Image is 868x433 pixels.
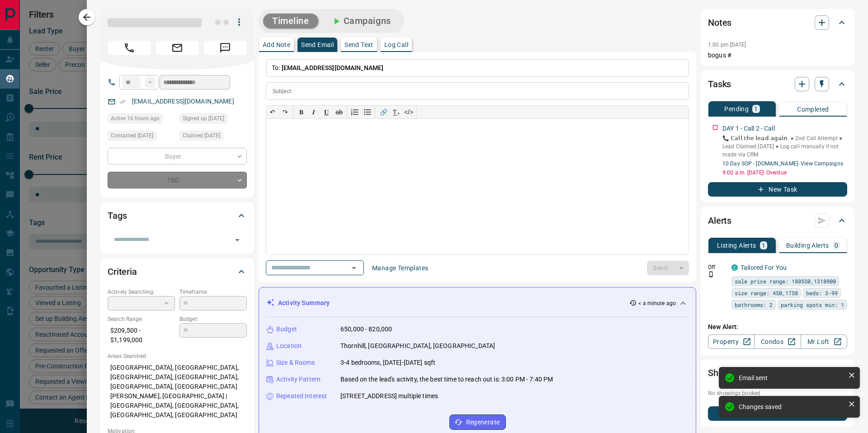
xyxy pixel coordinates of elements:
a: Condos [754,334,801,349]
p: Actively Searching: [108,288,175,296]
button: Manage Templates [367,261,434,275]
span: Active 16 hours ago [111,114,160,123]
button: Timeline [263,14,318,28]
p: Budget [276,325,297,334]
p: New Alert: [708,322,847,332]
button: Numbered list [349,106,361,118]
a: Tailored For You [741,264,787,271]
p: Building Alerts [786,242,829,249]
p: bogus # [708,51,847,60]
p: 650,000 - 820,000 [340,325,392,334]
div: condos.ca [731,264,738,271]
h2: Notes [708,15,731,30]
div: Criteria [108,261,247,282]
p: 1 [754,106,758,112]
span: sale price range: 188550,1318900 [735,277,836,286]
p: Activity Summary [278,298,330,308]
button: 𝐁 [295,106,307,118]
p: Listing Alerts [717,242,756,249]
button: Open [231,234,244,246]
button: New Showing [708,406,847,421]
div: Activity Summary< a minute ago [266,295,689,311]
div: Showings [708,362,847,384]
p: Add Note [263,42,290,48]
div: Tasks [708,73,847,95]
button: 𝑰 [307,106,320,118]
p: 3-4 bedrooms, [DATE]-[DATE] sqft [340,358,435,367]
p: Subject: [273,87,292,95]
h2: Tasks [708,77,731,91]
h2: Criteria [108,264,137,279]
div: Buyer [108,148,247,165]
button: 🔗 [377,106,390,118]
span: parking spots min: 1 [781,300,844,309]
svg: Push Notification Only [708,271,714,278]
p: Search Range: [108,315,175,323]
div: Mon Aug 11 2025 [108,131,175,143]
div: Tue Aug 12 2025 [108,113,175,126]
button: ↷ [279,106,292,118]
p: $209,500 - $1,199,000 [108,323,175,348]
p: No showings booked [708,389,847,397]
button: Campaigns [322,14,400,28]
p: To: [266,59,689,77]
div: Notes [708,12,847,33]
a: Mr.Loft [801,334,847,349]
div: Tags [108,205,247,226]
span: size range: 450,1758 [735,288,798,297]
p: Off [708,263,726,271]
p: Timeframe: [179,288,247,296]
div: Alerts [708,210,847,231]
div: Changes saved [739,403,844,410]
button: Bullet list [361,106,374,118]
p: Size & Rooms [276,358,315,367]
p: Activity Pattern [276,375,321,384]
button: 𝐔 [320,106,333,118]
p: < a minute ago [638,299,676,307]
p: Log Call [384,42,408,48]
p: Send Email [301,42,334,48]
a: [EMAIL_ADDRESS][DOMAIN_NAME] [132,98,234,105]
p: Completed [797,106,829,113]
p: 9:00 a.m. [DATE] - Overdue [722,169,847,177]
a: Property [708,334,755,349]
p: [GEOGRAPHIC_DATA], [GEOGRAPHIC_DATA], [GEOGRAPHIC_DATA], [GEOGRAPHIC_DATA], [GEOGRAPHIC_DATA], [G... [108,360,247,423]
p: DAY 1 - Call 2 - Call [722,124,775,133]
span: Message [203,41,247,55]
span: Call [108,41,151,55]
p: Thornhill, [GEOGRAPHIC_DATA], [GEOGRAPHIC_DATA] [340,341,495,351]
s: ab [335,108,343,116]
span: Contacted [DATE] [111,131,153,140]
span: 𝐔 [324,108,329,116]
div: split button [647,261,689,275]
svg: Email Verified [119,99,126,105]
p: Location [276,341,302,351]
button: ↶ [266,106,279,118]
button: Open [348,262,360,274]
div: TBD [108,172,247,188]
p: Areas Searched: [108,352,247,360]
div: Mon Aug 11 2025 [179,131,247,143]
p: Repeated Interest [276,391,327,401]
span: Claimed [DATE] [183,131,220,140]
p: 1 [762,242,765,249]
h2: Showings [708,366,746,380]
span: Signed up [DATE] [183,114,224,123]
p: [STREET_ADDRESS] multiple times [340,391,438,401]
span: bathrooms: 2 [735,300,773,309]
span: [EMAIL_ADDRESS][DOMAIN_NAME] [282,64,384,71]
p: 0 [835,242,838,249]
span: beds: 3-99 [806,288,838,297]
div: Mon Aug 11 2025 [179,113,247,126]
span: Email [156,41,199,55]
button: ab [333,106,345,118]
p: 1:00 pm [DATE] [708,42,746,48]
p: Send Text [344,42,373,48]
p: Based on the lead's activity, the best time to reach out is: 3:00 PM - 7:40 PM [340,375,553,384]
button: Regenerate [449,414,506,430]
button: </> [402,106,415,118]
a: 10 Day SOP - [DOMAIN_NAME]- View Campaigns [722,160,843,167]
h2: Tags [108,208,127,223]
button: T̲ₓ [390,106,402,118]
div: Email sent [739,374,844,381]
